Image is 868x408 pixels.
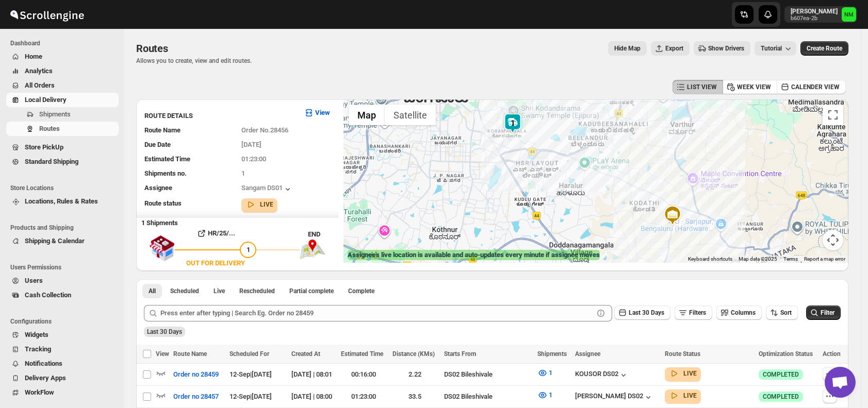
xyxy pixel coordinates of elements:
[823,105,843,125] button: Toggle fullscreen view
[167,388,225,405] button: Order no 28457
[731,309,756,316] span: Columns
[825,367,856,398] div: Open chat
[766,305,798,320] button: Sort
[136,57,252,65] p: Allows you to create, view and edit routes.
[531,387,559,403] button: 1
[39,125,60,132] span: Routes
[341,392,386,402] div: 01:23:00
[807,44,842,53] span: Create Route
[669,390,697,401] button: LIVE
[230,370,272,378] span: 12-Sep | [DATE]
[575,392,653,402] div: [PERSON_NAME] DS02
[780,309,792,316] span: Sort
[6,194,119,209] button: Locations, Rules & Rates
[241,184,293,194] button: Sangam DS01
[8,2,86,27] img: ScrollEngine
[208,229,235,237] b: HR/25/...
[170,287,199,295] span: Scheduled
[298,105,336,121] button: View
[315,109,330,116] b: View
[25,96,67,104] span: Local Delivery
[821,309,834,316] span: Filter
[173,392,219,402] span: Order no 28457
[688,256,732,263] button: Keyboard shortcuts
[341,369,386,380] div: 00:16:00
[245,199,273,210] button: LIVE
[716,305,762,320] button: Columns
[144,169,187,177] span: Shipments no.
[144,111,296,121] h3: ROUTE DETAILS
[25,291,71,299] span: Cash Collection
[651,41,690,56] button: Export
[241,126,288,134] span: Order No.28456
[167,366,225,383] button: Order no 28459
[136,42,168,55] span: Routes
[230,393,272,400] span: 12-Sep | [DATE]
[629,309,664,316] span: Last 30 Days
[6,371,119,385] button: Delivery Apps
[144,155,190,163] span: Estimated Time
[823,230,843,250] button: Map camera controls
[6,122,119,136] button: Routes
[549,391,552,399] span: 1
[575,370,629,380] div: KOUSOR DS02
[10,184,119,192] span: Store Locations
[144,141,171,148] span: Due Date
[669,368,697,379] button: LIVE
[341,350,383,358] span: Estimated Time
[392,392,438,402] div: 33.5
[230,350,269,358] span: Scheduled For
[763,393,799,401] span: COMPLETED
[6,78,119,93] button: All Orders
[291,350,320,358] span: Created At
[291,392,335,402] div: [DATE] | 08:00
[247,246,250,253] span: 1
[783,256,798,262] a: Terms (opens in new tab)
[784,6,857,23] button: User menu
[6,356,119,371] button: Notifications
[25,388,54,396] span: WorkFlow
[675,305,712,320] button: Filters
[10,263,119,271] span: Users Permissions
[348,287,374,295] span: Complete
[683,392,697,399] b: LIVE
[214,287,225,295] span: Live
[708,44,744,53] span: Show Drivers
[759,350,813,358] span: Optimization Status
[147,328,182,335] span: Last 30 Days
[755,41,796,56] button: Tutorial
[144,199,182,207] span: Route status
[614,44,641,53] span: Hide Map
[844,11,854,18] text: NM
[665,350,700,358] span: Route Status
[444,350,476,358] span: Starts From
[444,392,531,402] div: DS02 Bileshivale
[608,41,647,56] button: Map action label
[308,229,338,240] div: END
[444,369,531,380] div: DS02 Bileshivale
[683,370,697,377] b: LIVE
[10,224,119,232] span: Products and Shipping
[6,49,119,64] button: Home
[737,83,771,91] span: WEEK VIEW
[25,277,43,284] span: Users
[537,350,567,358] span: Shipments
[791,7,838,15] p: [PERSON_NAME]
[149,287,156,295] span: All
[25,67,53,75] span: Analytics
[25,158,78,165] span: Standard Shipping
[665,44,683,53] span: Export
[300,240,325,259] img: trip_end.png
[6,274,119,288] button: Users
[575,350,600,358] span: Assignee
[25,374,66,382] span: Delivery Apps
[346,249,380,263] img: Google
[6,234,119,248] button: Shipping & Calendar
[694,41,750,56] button: Show Drivers
[346,249,380,263] a: Open this area in Google Maps (opens a new window)
[614,305,670,320] button: Last 30 Days
[25,360,62,367] span: Notifications
[39,110,71,118] span: Shipments
[6,288,119,302] button: Cash Collection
